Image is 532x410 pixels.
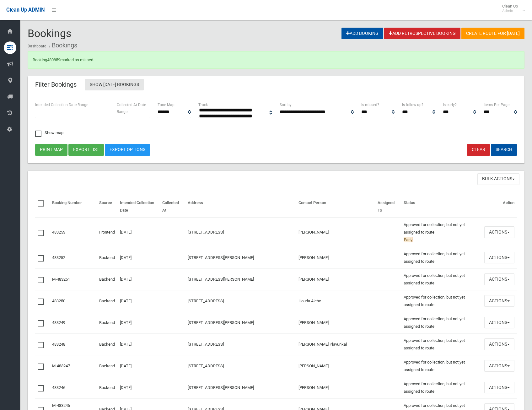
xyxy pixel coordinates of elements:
[52,230,65,235] a: 483253
[484,382,514,393] button: Actions
[52,299,65,303] a: 483250
[188,385,254,390] a: [STREET_ADDRESS][PERSON_NAME]
[401,377,482,398] td: Approved for collection, but not yet assigned to route
[47,40,77,51] li: Bookings
[482,196,517,218] th: Action
[384,28,460,39] a: Add Retrospective Booking
[185,196,296,218] th: Address
[35,131,63,135] span: Show map
[117,196,160,218] th: Intended Collection Date
[52,364,70,368] a: M-483247
[188,230,224,235] a: [STREET_ADDRESS]
[296,333,375,355] td: [PERSON_NAME] Plavunkal
[401,355,482,377] td: Approved for collection, but not yet assigned to route
[117,312,160,333] td: [DATE]
[461,28,524,39] a: Create route for [DATE]
[52,277,70,282] a: M-483251
[484,273,514,285] button: Actions
[401,333,482,355] td: Approved for collection, but not yet assigned to route
[85,79,144,90] a: Show [DATE] Bookings
[188,255,254,260] a: [STREET_ADDRESS][PERSON_NAME]
[97,247,117,268] td: Backend
[105,144,150,156] a: Export Options
[296,290,375,312] td: Houda Aiche
[117,268,160,290] td: [DATE]
[401,247,482,268] td: Approved for collection, but not yet assigned to route
[484,360,514,372] button: Actions
[35,144,67,156] button: Print map
[296,196,375,218] th: Contact Person
[296,247,375,268] td: [PERSON_NAME]
[28,78,84,91] header: Filter Bookings
[404,237,413,242] span: Early
[401,196,482,218] th: Status
[97,333,117,355] td: Backend
[28,27,72,40] span: Bookings
[502,8,518,13] small: Admin
[188,320,254,325] a: [STREET_ADDRESS][PERSON_NAME]
[401,218,482,247] td: Approved for collection, but not yet assigned to route
[47,57,60,62] a: 480859
[188,342,224,347] a: [STREET_ADDRESS]
[52,255,65,260] a: 483252
[117,377,160,398] td: [DATE]
[296,268,375,290] td: [PERSON_NAME]
[97,218,117,247] td: Frontend
[97,268,117,290] td: Backend
[52,342,65,347] a: 483248
[6,7,45,13] span: Clean Up ADMIN
[477,173,519,185] button: Bulk Actions
[52,320,65,325] a: 483249
[296,377,375,398] td: [PERSON_NAME]
[28,51,524,69] div: Booking marked as missed.
[188,277,254,282] a: [STREET_ADDRESS][PERSON_NAME]
[296,355,375,377] td: [PERSON_NAME]
[484,317,514,328] button: Actions
[52,385,65,390] a: 483246
[296,218,375,247] td: [PERSON_NAME]
[97,290,117,312] td: Backend
[117,218,160,247] td: [DATE]
[117,290,160,312] td: [DATE]
[484,338,514,350] button: Actions
[68,144,104,156] button: Export list
[401,290,482,312] td: Approved for collection, but not yet assigned to route
[160,196,185,218] th: Collected At
[50,196,97,218] th: Booking Number
[117,355,160,377] td: [DATE]
[97,196,117,218] th: Source
[97,377,117,398] td: Backend
[401,268,482,290] td: Approved for collection, but not yet assigned to route
[97,355,117,377] td: Backend
[484,226,514,238] button: Actions
[484,295,514,307] button: Actions
[117,333,160,355] td: [DATE]
[188,299,224,303] a: [STREET_ADDRESS]
[188,364,224,368] a: [STREET_ADDRESS]
[97,312,117,333] td: Backend
[341,28,383,39] a: Add Booking
[499,4,524,13] span: Clean Up
[491,144,517,156] button: Search
[467,144,490,156] a: Clear
[375,196,401,218] th: Assigned To
[117,247,160,268] td: [DATE]
[52,403,70,408] a: M-483245
[198,101,208,108] label: Truck
[28,44,46,48] a: Dashboard
[296,312,375,333] td: [PERSON_NAME]
[484,252,514,263] button: Actions
[401,312,482,333] td: Approved for collection, but not yet assigned to route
